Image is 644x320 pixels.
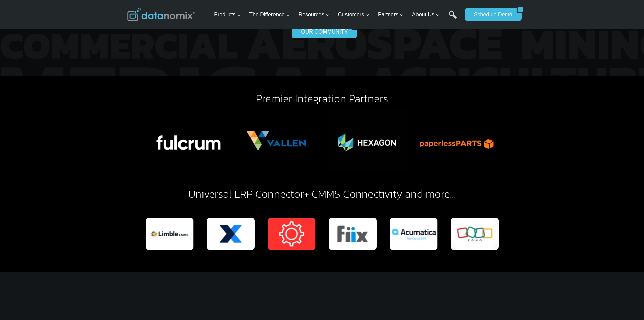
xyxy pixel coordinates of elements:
[152,0,174,6] span: Last Name
[449,10,457,26] a: Search
[329,218,377,250] div: 4 of 19
[146,109,230,172] div: 1 of 6
[3,200,112,317] iframe: Popup CTA
[465,8,517,21] a: Schedule Demo
[325,109,409,172] div: 3 of 6
[146,218,194,250] div: 1 of 19
[207,218,255,250] div: 2 of 19
[329,218,377,250] img: Datanomix Production Monitoring Connects with Fiix
[299,10,330,19] span: Resources
[451,218,499,250] div: 6 of 19
[414,109,498,172] div: 4 of 6
[414,109,498,172] img: Datanomix + Paperless Parts
[146,218,194,250] img: Datanomix Production Monitoring Connects with Limble
[235,109,319,172] div: 2 of 6
[146,218,499,250] div: Photo Gallery Carousel
[211,4,461,26] nav: Primary Navigation
[390,218,438,250] img: Datanomix Production Monitoring Connects with Acumatica ERP
[390,218,438,250] div: 5 of 19
[92,151,114,156] a: Privacy Policy
[188,186,304,202] a: Universal ERP Connector
[412,10,440,19] span: About Us
[152,28,183,34] span: Phone number
[76,151,86,156] a: Terms
[207,218,255,250] img: Datanomix Production Monitoring Connects with MaintainX
[268,218,316,250] div: 3 of 19
[325,109,409,172] img: Datanomix + Hexagon Manufacturing Intelligence
[378,10,404,19] span: Partners
[152,84,178,90] span: State/Region
[214,10,241,19] span: Products
[249,10,290,19] span: The Difference
[127,8,195,21] img: Datanomix
[268,218,316,250] img: Datanomix Production Monitoring Connects with Upkeep
[338,10,369,19] span: Customers
[235,109,319,172] img: Datanomix + Vallen
[127,93,517,104] h2: Premier Integration Partners
[292,25,352,38] a: OUR COMMUNITY
[146,109,499,172] div: Photo Gallery Carousel
[127,189,517,199] h2: + CMMS Connectivity and more…
[146,109,230,172] img: Datanomix + Fulcrum
[451,218,499,250] img: Datanomix Production Monitoring Connects with Zoho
